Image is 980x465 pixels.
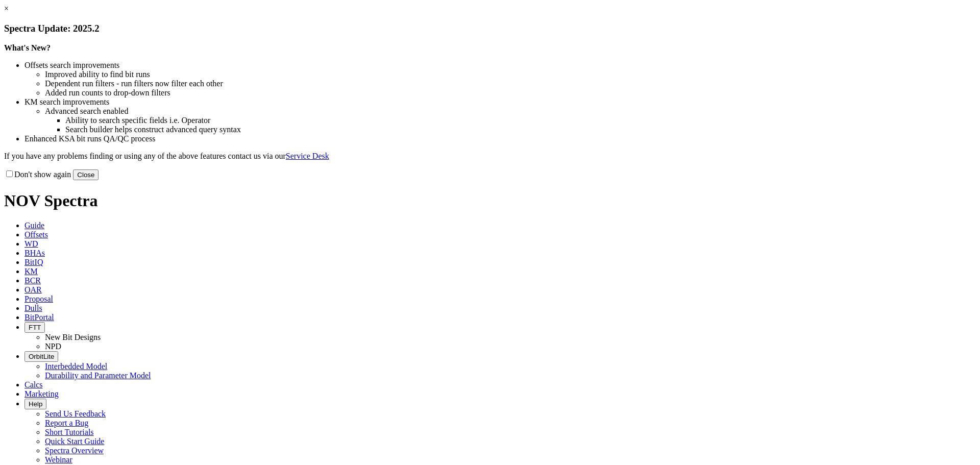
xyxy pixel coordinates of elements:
[45,428,94,436] a: Short Tutorials
[45,107,976,116] li: Advanced search enabled
[24,230,48,239] span: Offsets
[24,267,38,276] span: KM
[29,400,42,408] span: Help
[24,221,44,230] span: Guide
[24,389,59,398] span: Marketing
[45,455,72,464] a: Webinar
[4,191,976,210] h1: NOV Spectra
[24,304,42,312] span: Dulls
[286,152,329,160] a: Service Desk
[24,249,45,257] span: BHAs
[4,152,976,161] p: If you have any problems finding or using any of the above features contact us via our
[45,362,107,371] a: Interbedded Model
[24,285,42,294] span: OAR
[45,79,976,88] li: Dependent run filters - run filters now filter each other
[45,446,104,455] a: Spectra Overview
[45,333,101,341] a: New Bit Designs
[24,295,53,303] span: Proposal
[45,409,106,418] a: Send Us Feedback
[45,342,61,351] a: NPD
[6,170,13,177] input: Don't show again
[24,313,54,322] span: BitPortal
[45,419,88,427] a: Report a Bug
[24,258,43,266] span: BitIQ
[45,371,151,380] a: Durability and Parameter Model
[65,116,976,125] li: Ability to search specific fields i.e. Operator
[4,170,71,179] label: Don't show again
[4,23,976,34] h3: Spectra Update: 2025.2
[4,43,51,52] strong: What's New?
[73,169,99,180] button: Close
[65,125,976,134] li: Search builder helps construct advanced query syntax
[24,239,38,248] span: WD
[4,4,9,13] a: ×
[45,70,976,79] li: Improved ability to find bit runs
[45,437,104,446] a: Quick Start Guide
[29,353,54,360] span: OrbitLite
[24,97,976,107] li: KM search improvements
[24,276,41,285] span: BCR
[24,380,43,389] span: Calcs
[24,61,976,70] li: Offsets search improvements
[29,324,41,331] span: FTT
[24,134,976,143] li: Enhanced KSA bit runs QA/QC process
[45,88,976,97] li: Added run counts to drop-down filters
